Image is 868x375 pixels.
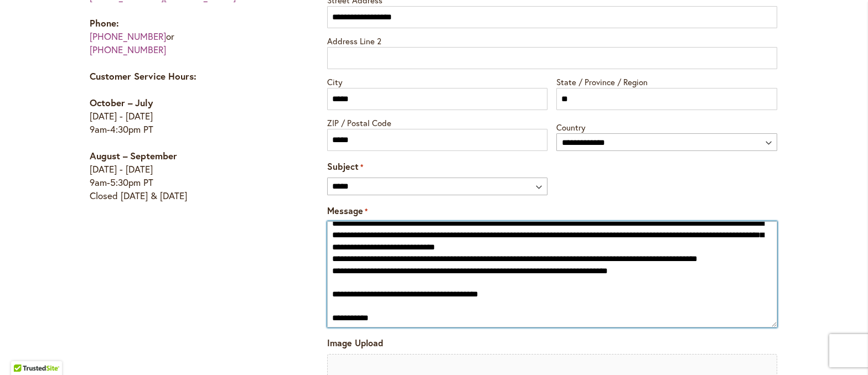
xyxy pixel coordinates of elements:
strong: Customer Service Hours: [90,70,197,82]
label: State / Province / Region [556,74,777,88]
label: Address Line 2 [327,33,777,47]
label: Message [327,205,368,217]
strong: Phone: [90,17,119,29]
label: Subject [327,160,363,173]
strong: October – July [90,96,153,109]
label: City [327,74,548,88]
a: [PHONE_NUMBER] [90,43,166,56]
a: [PHONE_NUMBER] [90,30,166,43]
p: or [90,17,284,56]
strong: August – September [90,149,177,162]
label: Country [556,119,777,133]
label: ZIP / Postal Code [327,114,548,129]
p: [DATE] - [DATE] 9am-4:30pm PT [90,96,284,136]
p: [DATE] - [DATE] 9am-5:30pm PT Closed [DATE] & [DATE] [90,149,284,202]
